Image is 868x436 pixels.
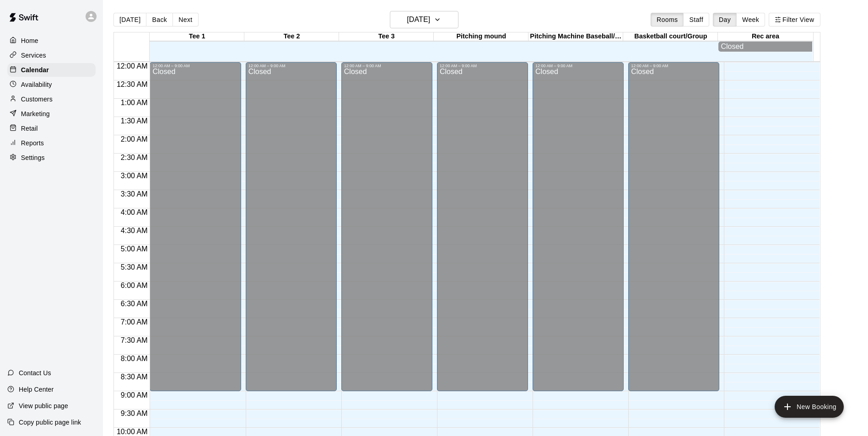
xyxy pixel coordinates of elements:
div: 12:00 AM – 9:00 AM: Closed [341,62,432,391]
a: Marketing [7,107,96,121]
div: Tee 3 [339,32,434,41]
div: Pitching mound [434,32,528,41]
button: Next [173,13,198,27]
div: Closed [721,43,810,51]
a: Calendar [7,63,96,77]
div: Closed [248,68,334,394]
div: 12:00 AM – 9:00 AM: Closed [437,62,528,391]
p: Marketing [21,109,50,118]
div: Closed [152,68,238,394]
span: 2:00 AM [119,135,150,143]
a: Reports [7,136,96,150]
p: Settings [21,153,45,162]
button: add [775,396,844,418]
h6: [DATE] [407,13,430,26]
div: Tee 1 [150,32,244,41]
span: 6:00 AM [119,282,150,289]
span: 5:30 AM [119,263,150,271]
span: 7:30 AM [119,336,150,344]
div: 12:00 AM – 9:00 AM: Closed [150,62,241,391]
button: [DATE] [390,11,458,28]
span: 3:30 AM [119,190,150,198]
div: 12:00 AM – 9:00 AM [152,64,238,68]
div: Rec area [718,32,813,41]
a: Availability [7,78,96,91]
div: Closed [344,68,430,394]
div: 12:00 AM – 9:00 AM [344,64,430,68]
a: Settings [7,151,96,165]
button: [DATE] [113,13,146,27]
span: 8:00 AM [119,355,150,362]
span: 10:00 AM [114,428,150,436]
p: View public page [19,401,68,410]
div: 12:00 AM – 9:00 AM: Closed [533,62,624,391]
span: 1:30 AM [119,117,150,125]
div: Closed [535,68,621,394]
button: Day [713,13,737,27]
p: Calendar [21,65,49,74]
span: 12:30 AM [114,80,150,88]
span: 7:00 AM [119,318,150,326]
p: Contact Us [19,368,51,378]
p: Retail [21,124,38,133]
span: 1:00 AM [119,99,150,106]
div: 12:00 AM – 9:00 AM [631,64,717,68]
button: Filter View [769,13,820,27]
span: 12:00 AM [114,62,150,70]
span: 4:00 AM [119,208,150,216]
div: Pitching Machine Baseball/Softball [528,32,623,41]
div: Closed [631,68,717,394]
p: Reports [21,138,44,148]
button: Week [736,13,765,27]
div: 12:00 AM – 9:00 AM [248,64,334,68]
a: Services [7,48,96,62]
p: Home [21,36,38,45]
div: Closed [440,68,525,394]
p: Customers [21,95,53,104]
span: 2:30 AM [119,154,150,161]
p: Services [21,51,46,60]
span: 9:00 AM [119,391,150,399]
div: 12:00 AM – 9:00 AM: Closed [628,62,719,391]
span: 3:00 AM [119,172,150,180]
div: 12:00 AM – 9:00 AM [440,64,525,68]
p: Help Center [19,385,54,394]
div: Tee 2 [244,32,339,41]
button: Rooms [651,13,684,27]
span: 4:30 AM [119,227,150,234]
a: Retail [7,122,96,135]
span: 8:30 AM [119,373,150,381]
div: Basketball court/Group [623,32,718,41]
div: 12:00 AM – 9:00 AM [535,64,621,68]
p: Copy public page link [19,418,81,427]
a: Customers [7,92,96,106]
button: Back [146,13,173,27]
span: 5:00 AM [119,245,150,253]
p: Availability [21,80,52,89]
span: 9:30 AM [119,409,150,417]
a: Home [7,34,96,48]
button: Staff [683,13,709,27]
span: 6:30 AM [119,300,150,308]
div: 12:00 AM – 9:00 AM: Closed [246,62,337,391]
